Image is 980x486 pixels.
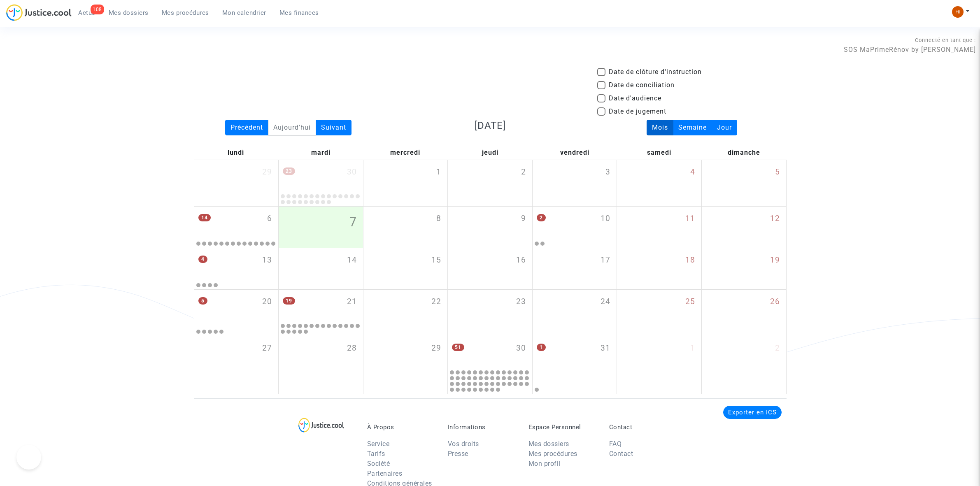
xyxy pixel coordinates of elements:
[216,7,273,19] a: Mon calendrier
[72,7,102,19] a: 108Actus
[617,336,701,394] div: samedi novembre 1
[673,120,712,135] div: Semaine
[533,290,617,336] div: vendredi octobre 24
[712,120,737,135] div: Jour
[448,423,516,431] p: Informations
[162,9,209,16] span: Mes procédures
[702,160,786,206] div: dimanche octobre 5
[605,166,610,178] span: 3
[609,450,633,458] a: Contact
[194,160,279,206] div: lundi septembre 29
[685,296,695,308] span: 25
[690,166,695,178] span: 4
[702,290,786,336] div: dimanche octobre 26
[279,9,319,16] span: Mes finances
[448,146,533,160] div: jeudi
[609,80,675,90] span: Date de conciliation
[775,166,780,178] span: 5
[91,5,104,14] div: 108
[367,460,390,467] a: Société
[222,9,266,16] span: Mon calendrier
[431,342,441,354] span: 29
[601,296,610,308] span: 24
[349,213,357,232] span: 7
[702,207,786,248] div: dimanche octobre 12
[78,9,95,16] span: Actus
[268,120,316,135] div: Aujourd'hui
[279,290,363,322] div: mardi octobre 21, 19 events, click to expand
[431,296,441,308] span: 22
[448,440,479,448] a: Vos droits
[528,450,577,458] a: Mes procédures
[367,470,403,477] a: Partenaires
[601,254,610,266] span: 17
[102,7,155,19] a: Mes dossiers
[609,93,661,103] span: Date d'audience
[198,297,207,305] span: 5
[448,248,532,289] div: jeudi octobre 16
[448,160,532,206] div: jeudi octobre 2
[521,213,526,225] span: 9
[452,344,464,351] span: 51
[194,336,279,394] div: lundi octobre 27
[532,146,617,160] div: vendredi
[279,248,363,289] div: mardi octobre 14
[952,6,964,18] img: fc99b196863ffcca57bb8fe2645aafd9
[702,336,786,394] div: dimanche novembre 2
[617,290,701,336] div: samedi octobre 25
[609,67,702,77] span: Date de clôture d'instruction
[194,290,279,322] div: lundi octobre 20, 5 events, click to expand
[685,254,695,266] span: 18
[363,336,448,394] div: mercredi octobre 29
[537,214,546,221] span: 2
[528,423,597,431] p: Espace Personnel
[396,120,585,132] h3: [DATE]
[363,146,448,160] div: mercredi
[448,290,532,336] div: jeudi octobre 23
[436,166,441,178] span: 1
[363,290,448,336] div: mercredi octobre 22
[155,7,216,19] a: Mes procédures
[770,296,780,308] span: 26
[516,254,526,266] span: 16
[685,213,695,225] span: 11
[363,248,448,289] div: mercredi octobre 15
[283,167,295,175] span: 23
[609,423,677,431] p: Contact
[609,440,622,448] a: FAQ
[347,342,357,354] span: 28
[367,423,435,431] p: À Propos
[273,7,326,19] a: Mes finances
[16,445,41,470] iframe: Help Scout Beacon - Open
[6,4,72,21] img: jc-logo.svg
[702,248,786,289] div: dimanche octobre 19
[279,207,363,248] div: mardi octobre 7
[533,336,617,368] div: vendredi octobre 31, One event, click to expand
[617,146,702,160] div: samedi
[533,248,617,289] div: vendredi octobre 17
[194,146,279,160] div: lundi
[198,214,211,221] span: 14
[278,146,363,160] div: mardi
[279,336,363,394] div: mardi octobre 28
[347,166,357,178] span: 30
[601,342,610,354] span: 31
[448,336,532,368] div: jeudi octobre 30, 51 events, click to expand
[528,460,561,467] a: Mon profil
[367,440,390,448] a: Service
[617,207,701,248] div: samedi octobre 11
[775,342,780,354] span: 2
[533,160,617,206] div: vendredi octobre 3
[279,160,363,192] div: mardi septembre 30, 23 events, click to expand
[601,213,610,225] span: 10
[609,107,666,116] span: Date de jugement
[770,213,780,225] span: 12
[363,160,448,206] div: mercredi octobre 1
[347,254,357,266] span: 14
[262,166,272,178] span: 29
[770,254,780,266] span: 19
[283,297,295,305] span: 19
[194,207,279,239] div: lundi octobre 6, 14 events, click to expand
[262,342,272,354] span: 27
[363,207,448,248] div: mercredi octobre 8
